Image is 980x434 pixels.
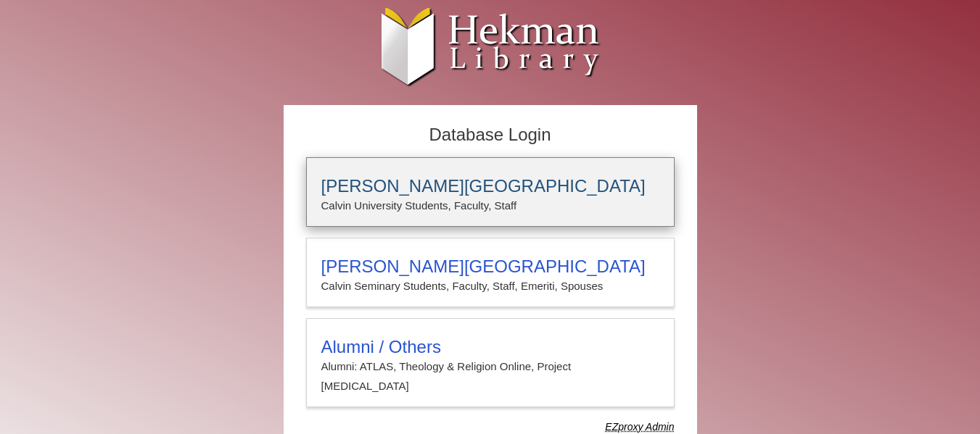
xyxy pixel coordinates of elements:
[321,256,659,277] h3: [PERSON_NAME][GEOGRAPHIC_DATA]
[321,337,659,357] h3: Alumni / Others
[321,357,659,396] p: Alumni: ATLAS, Theology & Religion Online, Project [MEDICAL_DATA]
[306,238,675,307] a: [PERSON_NAME][GEOGRAPHIC_DATA]Calvin Seminary Students, Faculty, Staff, Emeriti, Spouses
[306,157,675,227] a: [PERSON_NAME][GEOGRAPHIC_DATA]Calvin University Students, Faculty, Staff
[321,176,659,196] h3: [PERSON_NAME][GEOGRAPHIC_DATA]
[605,421,674,433] dfn: Use Alumni login
[321,337,659,396] summary: Alumni / OthersAlumni: ATLAS, Theology & Religion Online, Project [MEDICAL_DATA]
[299,120,682,150] h2: Database Login
[321,277,659,296] p: Calvin Seminary Students, Faculty, Staff, Emeriti, Spouses
[321,196,659,215] p: Calvin University Students, Faculty, Staff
